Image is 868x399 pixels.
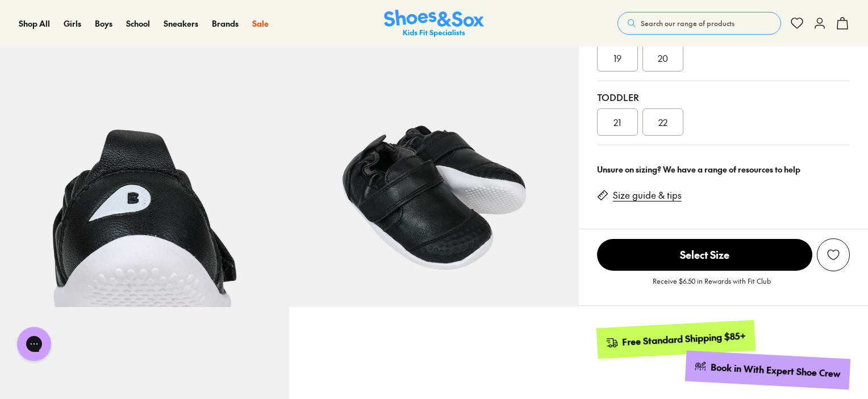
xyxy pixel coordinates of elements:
a: Brands [212,18,239,30]
button: Search our range of products [617,12,781,35]
div: Book in With Expert Shoe Crew [711,361,841,380]
a: School [126,18,150,30]
span: Search our range of products [641,18,735,28]
button: Select Size [597,238,812,271]
span: Sale [252,18,269,29]
a: Shoes & Sox [384,10,484,37]
p: Receive $6.50 in Rewards with Fit Club [653,276,771,296]
a: Girls [64,18,81,30]
div: Free Standard Shipping $85+ [621,329,746,348]
span: 21 [614,115,621,129]
span: Boys [95,18,112,29]
span: Sneakers [164,18,198,29]
img: 7-294558_1 [289,18,578,306]
a: Sale [252,18,269,30]
img: SNS_Logo_Responsive.svg [384,10,484,37]
a: Book in With Expert Shoe Crew [685,350,850,389]
span: Shop All [19,18,50,29]
a: Shop All [19,18,50,30]
span: Brands [212,18,239,29]
a: Free Standard Shipping $85+ [596,320,755,359]
a: Boys [95,18,112,30]
button: Add to Wishlist [817,238,850,271]
span: 20 [658,51,668,65]
iframe: Gorgias live chat messenger [11,323,57,365]
a: Size guide & tips [613,189,682,201]
a: Sneakers [164,18,198,30]
span: 22 [658,115,667,129]
span: Select Size [597,239,812,271]
span: 19 [614,51,621,65]
span: Girls [64,18,81,29]
div: Toddler [597,90,850,104]
span: School [126,18,150,29]
div: Unsure on sizing? We have a range of resources to help [597,163,850,175]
